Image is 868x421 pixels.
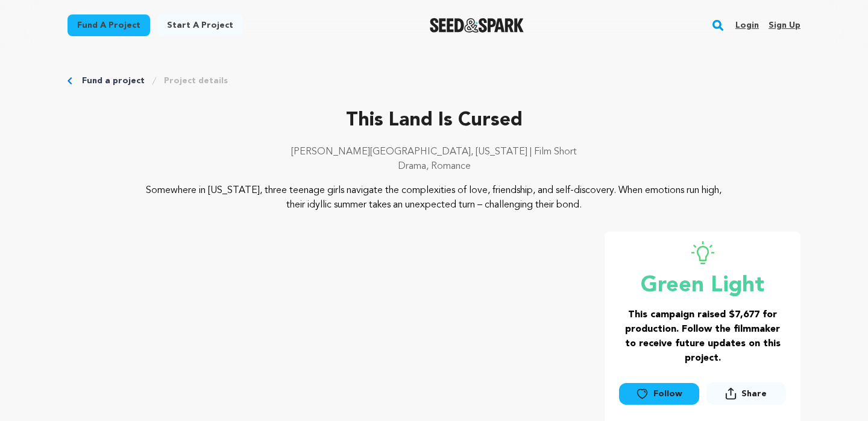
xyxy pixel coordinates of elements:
[619,383,699,405] a: Follow
[68,159,800,174] p: Drama, Romance
[68,14,150,36] a: Fund a project
[619,308,786,366] h3: This campaign raised $7,677 for production. Follow the filmmaker to receive future updates on thi...
[82,75,145,87] a: Fund a project
[735,16,759,35] a: Login
[619,274,786,298] p: Green Light
[430,18,524,33] img: Seed&Spark Logo Dark Mode
[68,145,800,159] p: [PERSON_NAME][GEOGRAPHIC_DATA], [US_STATE] | Film Short
[164,75,228,87] a: Project details
[706,382,786,405] button: Share
[141,183,728,212] p: Somewhere in [US_STATE], three teenage girls navigate the complexities of love, friendship, and s...
[430,18,524,33] a: Seed&Spark Homepage
[68,75,800,87] div: Breadcrumb
[706,382,786,410] span: Share
[157,14,243,36] a: Start a project
[741,388,767,400] span: Share
[769,16,800,35] a: Sign up
[68,106,800,135] p: This Land Is Cursed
